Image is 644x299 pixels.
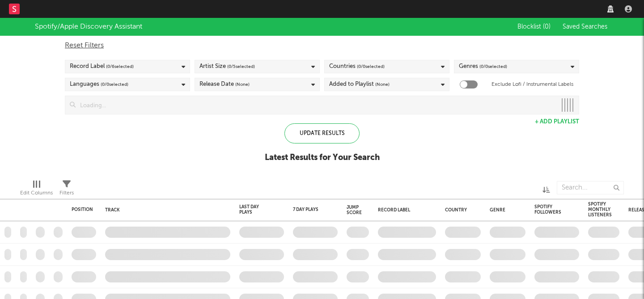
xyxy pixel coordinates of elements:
button: + Add Playlist [535,119,579,125]
div: Edit Columns [20,177,53,202]
div: Latest Results for Your Search [265,152,380,163]
span: Saved Searches [563,24,609,30]
button: Saved Searches [560,23,609,30]
span: (None) [235,79,250,90]
div: Track [105,207,226,213]
div: Filters [59,188,74,198]
input: Loading... [76,96,556,114]
label: Exclude Lofi / Instrumental Labels [491,79,573,90]
div: Genre [490,207,521,213]
div: Jump Score [347,205,362,215]
div: Countries [329,61,385,72]
div: Spotify Followers [534,204,566,215]
div: Position [72,207,93,212]
div: Country [445,207,476,213]
span: (None) [375,79,390,90]
div: 7 Day Plays [293,207,324,212]
span: ( 0 / 5 selected) [227,61,255,72]
div: Spotify/Apple Discovery Assistant [35,21,142,32]
span: ( 0 ) [543,24,551,30]
div: Reset Filters [65,40,579,51]
span: Blocklist [517,24,551,30]
input: Search... [557,181,624,194]
div: Added to Playlist [329,79,390,90]
span: ( 0 / 0 selected) [101,79,128,90]
span: ( 0 / 0 selected) [357,61,385,72]
div: Genres [459,61,507,72]
div: Record Label [70,61,134,72]
div: Languages [70,79,128,90]
div: Record Label [378,207,432,213]
div: Update Results [284,123,360,143]
div: Edit Columns [20,188,53,198]
span: ( 0 / 6 selected) [106,61,134,72]
span: ( 0 / 0 selected) [479,61,507,72]
div: Last Day Plays [239,204,271,215]
div: Release Date [199,79,250,90]
div: Artist Size [199,61,255,72]
div: Spotify Monthly Listeners [588,202,612,218]
div: Filters [59,177,74,202]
